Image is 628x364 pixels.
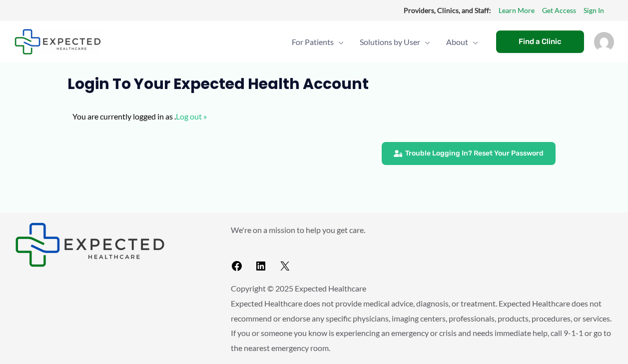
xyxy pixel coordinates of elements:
[542,4,576,17] a: Get Access
[15,222,165,267] img: Expected Healthcare Logo - side, dark font, small
[292,24,334,59] span: For Patients
[496,30,584,53] a: Find a Clinic
[231,222,613,237] p: We're on a mission to help you get care.
[468,24,478,59] span: Menu Toggle
[15,222,206,267] aside: Footer Widget 1
[284,24,486,59] nav: Primary Site Navigation
[382,142,556,165] a: Trouble Logging In? Reset Your Password
[176,111,207,121] a: Log out »
[67,75,561,93] h1: Login to Your Expected Health Account
[231,222,613,276] aside: Footer Widget 2
[352,24,438,59] a: Solutions by UserMenu Toggle
[334,24,344,59] span: Menu Toggle
[584,4,604,17] a: Sign In
[420,24,430,59] span: Menu Toggle
[284,24,352,59] a: For PatientsMenu Toggle
[499,4,535,17] a: Learn More
[72,109,556,124] p: You are currently logged in as .
[405,150,544,157] span: Trouble Logging In? Reset Your Password
[404,6,491,14] strong: Providers, Clinics, and Staff:
[446,24,468,59] span: About
[231,283,366,293] span: Copyright © 2025 Expected Healthcare
[360,24,420,59] span: Solutions by User
[594,36,614,45] a: Account icon link
[231,298,612,352] span: Expected Healthcare does not provide medical advice, diagnosis, or treatment. Expected Healthcare...
[438,24,486,59] a: AboutMenu Toggle
[14,29,101,54] img: Expected Healthcare Logo - side, dark font, small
